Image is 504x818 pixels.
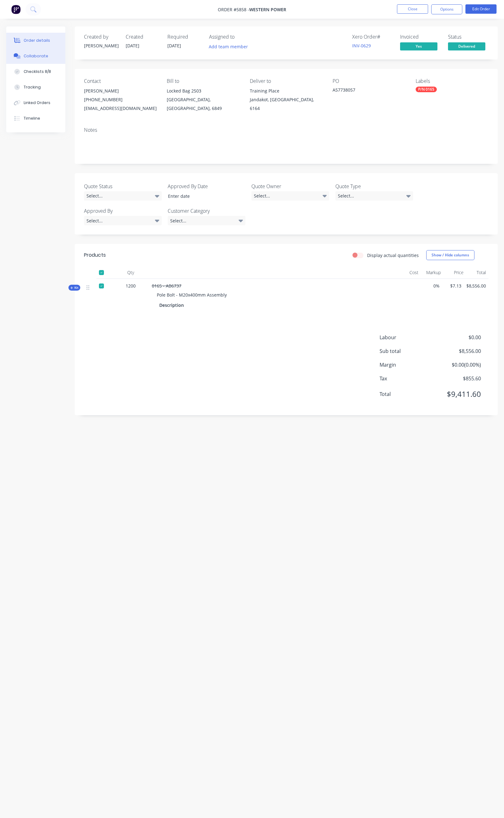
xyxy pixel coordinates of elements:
div: Order details [24,38,50,43]
span: Delivered [448,42,485,50]
div: Labels [416,78,488,84]
label: Approved By [84,207,162,215]
div: Training Place [250,87,323,95]
span: 0165 - AB6737 [152,283,181,289]
div: Checklists 8/8 [24,69,51,74]
span: Pole Bolt - M20x400mm Assembly [157,292,227,298]
div: Created [126,34,160,40]
button: Options [431,4,462,14]
a: INV-0629 [352,43,371,49]
div: Select... [335,191,413,201]
span: 0% [422,283,439,289]
label: Customer Category [168,207,245,215]
div: Select... [84,191,162,201]
div: P/N 0165 [416,87,437,92]
span: [DATE] [167,43,181,49]
div: Bill to [167,78,240,84]
div: A57738057 [333,87,405,95]
div: Collaborate [24,53,48,59]
span: Margin [380,361,435,369]
img: Factory [11,5,21,14]
div: Description [159,301,186,310]
span: $855.60 [435,375,481,382]
div: Kit [68,285,80,291]
div: Assigned to [209,34,271,40]
div: Notes [84,127,488,133]
div: [GEOGRAPHIC_DATA], [GEOGRAPHIC_DATA], 6849 [167,95,240,113]
div: Linked Orders [24,100,50,106]
span: [DATE] [126,43,139,49]
span: 1200 [126,283,136,289]
div: Price [443,266,466,279]
span: Order #5858 - [218,7,249,12]
div: Total [466,266,489,279]
div: Select... [84,216,162,225]
div: Invoiced [400,34,441,40]
span: Tax [380,375,435,382]
div: Required [167,34,202,40]
button: Add team member [209,42,251,51]
label: Display actual quantities [367,252,419,259]
div: Tracking [24,84,41,90]
div: [EMAIL_ADDRESS][DOMAIN_NAME] [84,104,157,113]
div: Qty [112,266,149,279]
div: Status [448,34,488,40]
span: $7.13 [445,283,461,289]
button: Collaborate [6,48,65,64]
span: Kit [70,285,78,290]
div: Products [84,251,106,259]
button: Tracking [6,79,65,95]
label: Quote Status [84,183,162,190]
div: PO [333,78,405,84]
span: Total [380,390,435,398]
button: Checklists 8/8 [6,64,65,79]
div: [PERSON_NAME] [84,87,157,95]
label: Quote Type [335,183,413,190]
button: Add team member [206,42,251,51]
button: Close [397,4,428,14]
div: Markup [421,266,444,279]
div: Xero Order # [352,34,393,40]
div: Contact [84,78,157,84]
div: [PERSON_NAME] [84,42,118,49]
button: Delivered [448,42,485,52]
span: $8,556.00 [466,283,486,289]
div: Deliver to [250,78,323,84]
input: Enter date [164,192,241,201]
div: Select... [168,216,245,225]
button: Show / Hide columns [426,250,474,260]
div: [PHONE_NUMBER] [84,95,157,104]
div: Jandakot, [GEOGRAPHIC_DATA], 6164 [250,95,323,113]
span: Labour [380,334,435,341]
span: Western Power [249,7,286,12]
span: Yes [400,42,437,50]
button: Linked Orders [6,95,65,111]
div: Timeline [24,116,40,121]
span: $0.00 ( 0.00 %) [435,361,481,369]
span: $8,556.00 [435,347,481,355]
label: Quote Owner [251,183,329,190]
span: Sub total [380,347,435,355]
button: Timeline [6,111,65,126]
button: Order details [6,33,65,48]
div: Locked Bag 2503 [167,87,240,95]
div: Created by [84,34,118,40]
span: $0.00 [435,334,481,341]
label: Approved By Date [168,183,245,190]
div: Training PlaceJandakot, [GEOGRAPHIC_DATA], 6164 [250,87,323,113]
span: $9,411.60 [435,388,481,400]
button: Edit Order [465,4,497,14]
div: Select... [251,191,329,201]
div: Cost [398,266,421,279]
div: [PERSON_NAME][PHONE_NUMBER][EMAIL_ADDRESS][DOMAIN_NAME] [84,87,157,113]
div: Locked Bag 2503[GEOGRAPHIC_DATA], [GEOGRAPHIC_DATA], 6849 [167,87,240,113]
